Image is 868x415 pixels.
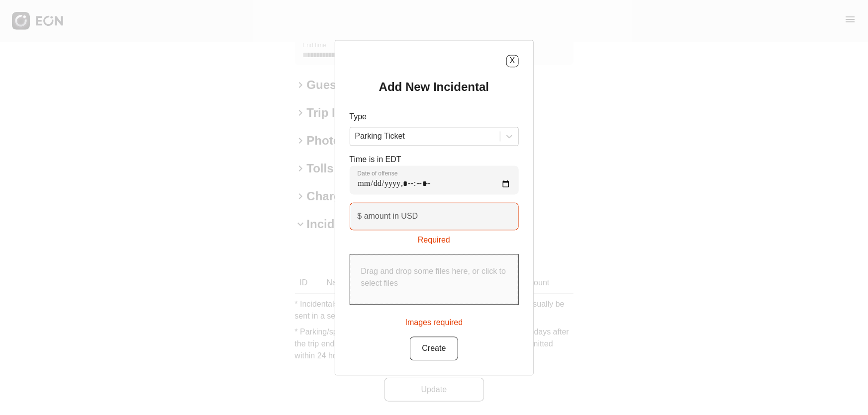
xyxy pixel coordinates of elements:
div: Time is in EDT [350,154,519,194]
h2: Add New Incidental [379,79,489,95]
label: $ amount in USD [358,210,418,222]
button: Create [410,336,458,360]
label: Date of offense [358,169,398,177]
div: Required [350,230,519,246]
button: X [506,55,519,67]
p: Drag and drop some files here, or click to select files [361,265,507,289]
div: Images required [405,313,463,329]
p: Type [350,111,519,123]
